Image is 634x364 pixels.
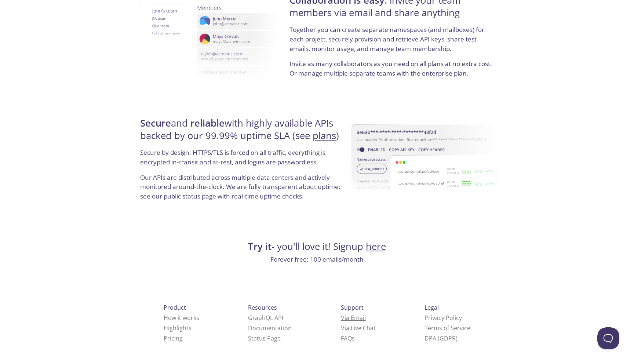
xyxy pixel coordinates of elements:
[341,303,364,312] span: Support
[190,117,225,130] strong: reliable
[248,334,281,342] a: Status Page
[248,240,272,253] strong: Try it
[341,324,376,332] a: Via Live Chat
[366,240,386,253] a: here
[164,324,192,332] a: Highlights
[425,314,462,322] a: Privacy Policy
[352,101,503,219] img: uptime
[352,334,355,342] span: s
[140,117,345,148] h4: and with highly available APIs backed by our 99.99% uptime SLA (see )
[248,314,283,322] a: GraphQL API
[138,255,496,264] p: Forever free: 100 emails/month
[164,314,199,322] a: How it works
[422,69,452,77] a: enterprise
[289,59,494,78] p: Invite as many collaborators as you need on all plans at no extra cost. Or manage multiple separa...
[140,148,345,172] p: Secure by design: HTTPS/TLS is forced on all traffic, everything is encrypted in-transit and at-r...
[425,324,470,332] a: Terms of Service
[341,334,355,342] a: FAQ
[289,25,494,59] p: Together you can create separate namespaces (and mailboxes) for each project, securely provision ...
[425,334,458,342] a: DPA (GDPR)
[313,129,336,142] a: plans
[138,240,496,253] h4: - you'll love it! Signup
[248,324,292,332] a: Documentation
[248,303,277,312] span: Resources
[425,303,439,312] span: Legal
[140,173,345,207] p: Our APIs are distributed across multiple data centers and actively monitored around-the-clock. We...
[140,117,171,130] strong: Secure
[182,192,216,200] a: status page
[164,334,183,342] a: Pricing
[164,303,186,312] span: Product
[597,327,619,349] iframe: Help Scout Beacon - Open
[341,314,366,322] a: Via Email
